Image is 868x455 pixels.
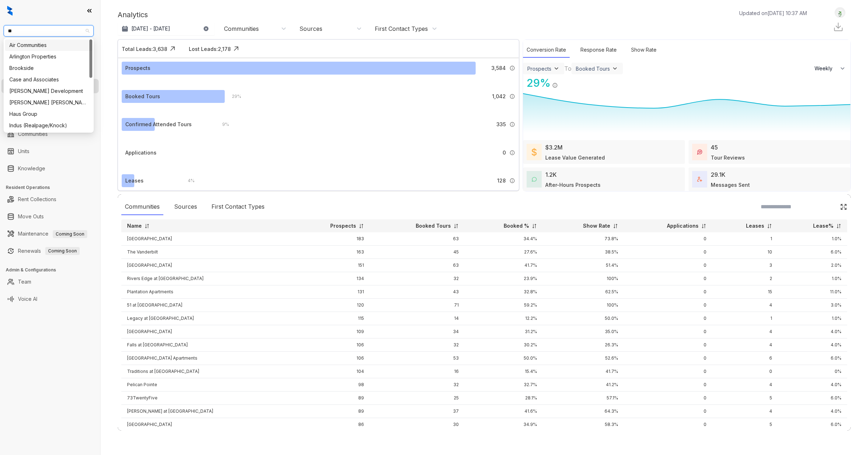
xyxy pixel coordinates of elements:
div: 9 % [215,120,229,128]
div: Haus Group [5,108,92,120]
li: Renewals [1,244,99,258]
td: 64.3% [543,405,624,418]
img: sorting [532,223,537,229]
td: 50.0% [543,312,624,325]
td: 5 [712,418,778,431]
div: After-Hours Prospects [545,181,601,189]
span: Coming Soon [45,247,80,255]
img: Info [509,94,515,99]
div: Booked Tours [125,93,160,100]
div: Tour Reviews [711,154,745,161]
a: Team [18,275,31,289]
div: Indus (Realpage/Knock) [5,120,92,131]
span: 128 [497,177,506,185]
td: 10 [712,246,778,259]
td: 63 [370,232,465,246]
td: [GEOGRAPHIC_DATA] [121,325,291,338]
td: 71 [370,299,465,312]
td: Legacy at [GEOGRAPHIC_DATA] [121,312,291,325]
div: 29 % [225,93,241,100]
td: 131 [291,285,370,299]
div: Applications [125,149,157,157]
div: Indus (Realpage/Knock) [9,122,88,129]
td: 0 [624,378,713,392]
td: 100% [543,299,624,312]
div: Sources [299,25,322,33]
div: 29.1K [711,170,725,179]
td: [PERSON_NAME] at [GEOGRAPHIC_DATA] [121,405,291,418]
td: 163 [291,246,370,259]
td: 100% [543,272,624,285]
td: 109 [291,325,370,338]
img: sorting [453,223,459,229]
td: 58.3% [543,418,624,431]
td: 4 [712,299,778,312]
img: SearchIcon [825,204,831,210]
img: sorting [836,223,841,229]
td: 4 [712,378,778,392]
td: 106 [291,352,370,365]
div: Haus Group [9,110,88,118]
td: [GEOGRAPHIC_DATA] [121,418,291,431]
div: Gates Hudson [5,97,92,108]
td: 73.8% [543,232,624,246]
div: Show Rate [627,42,660,58]
div: Prospects [125,64,150,72]
img: sorting [701,223,706,229]
td: 86 [291,418,370,431]
span: Coming Soon [53,230,87,238]
img: Click Icon [840,203,847,210]
p: Leases [746,222,764,229]
td: 0 [712,365,778,378]
td: 115 [291,312,370,325]
td: 28.1% [465,392,542,405]
td: 38.5% [543,246,624,259]
td: 0 [624,325,713,338]
div: Air Communities [9,41,88,49]
div: Lease Value Generated [545,154,605,161]
td: 41.2% [543,378,624,392]
td: 32 [370,338,465,352]
span: 335 [496,120,506,128]
td: 6.0% [778,352,847,365]
td: 0 [624,232,713,246]
img: ViewFilterArrow [553,65,560,72]
div: Communities [121,199,163,215]
td: 89 [291,392,370,405]
td: Traditions at [GEOGRAPHIC_DATA] [121,365,291,378]
h3: Admin & Configurations [6,267,100,273]
div: 29 % [523,75,551,91]
td: 59.2% [465,299,542,312]
td: 32 [370,378,465,392]
td: 4 [712,338,778,352]
button: Weekly [810,62,850,75]
img: AfterHoursConversations [532,177,537,182]
td: [GEOGRAPHIC_DATA] Apartments [121,352,291,365]
td: 35.0% [543,325,624,338]
td: 51 at [GEOGRAPHIC_DATA] [121,299,291,312]
button: [DATE] - [DATE] [118,22,215,35]
a: Voice AI [18,292,37,306]
div: To [564,64,571,73]
li: Communities [1,127,99,141]
td: Pelican Pointe [121,378,291,392]
p: Analytics [118,9,148,20]
img: ViewFilterArrow [611,65,619,72]
img: Info [509,150,515,156]
td: 0 [624,285,713,299]
td: 16 [370,365,465,378]
img: logo [7,6,13,16]
td: 98 [291,378,370,392]
div: First Contact Types [208,199,268,215]
td: The Vanderbilt [121,246,291,259]
div: Communities [224,25,259,33]
div: Response Rate [577,42,620,58]
div: Sources [171,199,201,215]
p: Name [127,222,142,229]
img: Info [509,122,515,127]
li: Rent Collections [1,192,99,207]
div: Air Communities [5,39,92,51]
img: sorting [767,223,772,229]
span: 0 [503,149,506,157]
td: 62.5% [543,285,624,299]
